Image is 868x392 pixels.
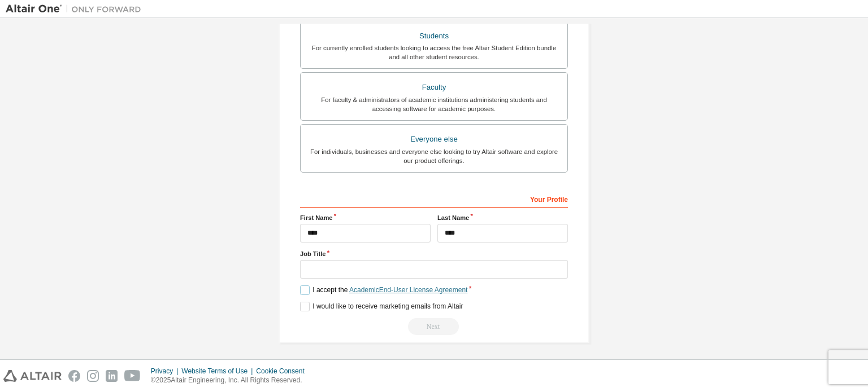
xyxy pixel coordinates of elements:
[300,318,568,335] div: Email already exists
[87,370,99,382] img: instagram.svg
[256,367,311,376] div: Cookie Consent
[151,376,311,385] p: © 2025 Altair Engineering, Inc. All Rights Reserved.
[349,286,467,294] a: Academic End-User License Agreement
[300,190,568,208] div: Your Profile
[300,302,463,311] label: I would like to receive marketing emails from Altair
[151,367,181,376] div: Privacy
[307,147,561,165] div: For individuals, businesses and everyone else looking to try Altair software and explore our prod...
[307,43,561,61] div: For currently enrolled students looking to access the free Altair Student Edition bundle and all ...
[106,370,118,382] img: linkedin.svg
[307,28,561,44] div: Students
[68,370,80,382] img: facebook.svg
[437,213,568,222] label: Last Name
[181,367,256,376] div: Website Terms of Use
[300,249,568,258] label: Job Title
[300,285,467,295] label: I accept the
[124,370,141,382] img: youtube.svg
[307,95,561,113] div: For faculty & administrators of academic institutions administering students and accessing softwa...
[6,3,147,15] img: Altair One
[307,131,561,147] div: Everyone else
[3,370,62,382] img: altair_logo.svg
[307,80,561,95] div: Faculty
[300,213,431,222] label: First Name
